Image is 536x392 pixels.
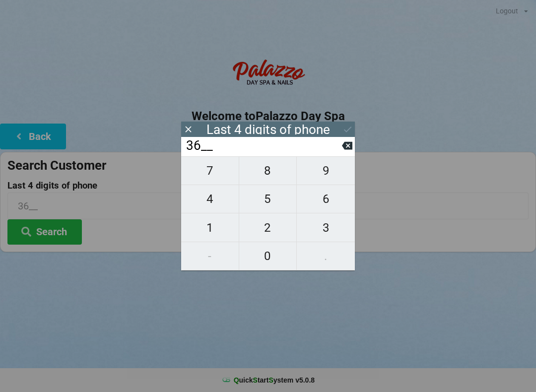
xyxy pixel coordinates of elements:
[297,185,355,213] button: 6
[239,185,297,213] button: 5
[181,185,239,213] button: 4
[297,160,355,181] span: 9
[239,217,297,238] span: 2
[181,217,239,238] span: 1
[239,213,297,242] button: 2
[181,213,239,242] button: 1
[181,160,239,181] span: 7
[239,246,297,266] span: 0
[206,125,330,134] div: Last 4 digits of phone
[297,213,355,242] button: 3
[239,156,297,185] button: 8
[181,156,239,185] button: 7
[297,189,355,209] span: 6
[239,189,297,209] span: 5
[297,156,355,185] button: 9
[239,242,297,270] button: 0
[181,189,239,209] span: 4
[239,160,297,181] span: 8
[297,217,355,238] span: 3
